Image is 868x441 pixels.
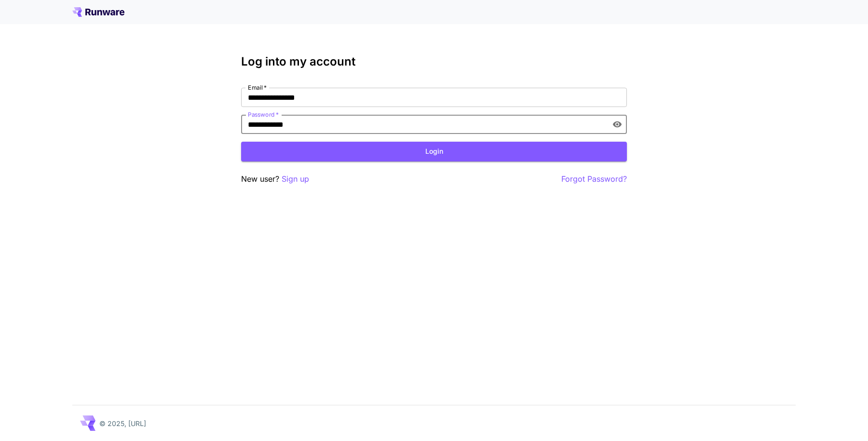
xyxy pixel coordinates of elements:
h3: Log into my account [241,55,627,68]
button: Forgot Password? [561,173,627,185]
p: New user? [241,173,309,185]
button: Sign up [282,173,309,185]
label: Password [248,110,279,119]
p: © 2025, [URL] [99,418,146,428]
button: toggle password visibility [609,116,626,133]
button: Login [241,142,627,161]
label: Email [248,83,267,92]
